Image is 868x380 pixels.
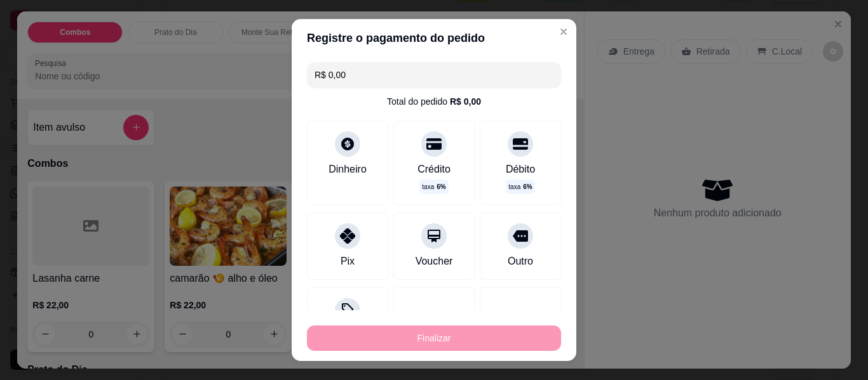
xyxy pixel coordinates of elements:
[450,95,481,108] div: R$ 0,00
[387,95,481,108] div: Total do pedido
[422,182,445,192] p: taxa
[508,182,532,192] p: taxa
[506,162,535,177] div: Débito
[437,182,445,192] span: 6 %
[553,22,574,42] button: Close
[508,254,533,269] div: Outro
[292,19,576,57] header: Registre o pagamento do pedido
[341,254,355,269] div: Pix
[417,162,451,177] div: Crédito
[315,62,553,88] input: Ex.: hambúrguer de cordeiro
[329,162,367,177] div: Dinheiro
[523,182,532,192] span: 6 %
[416,254,453,269] div: Voucher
